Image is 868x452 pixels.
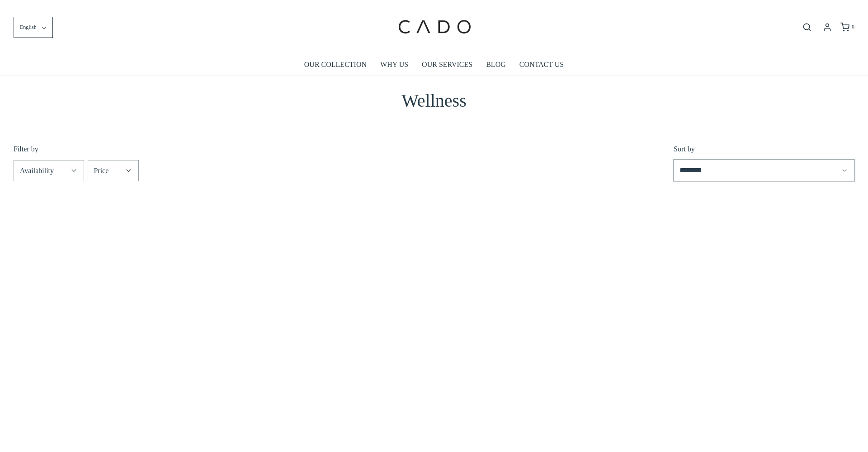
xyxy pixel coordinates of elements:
a: 0 [840,23,854,32]
h2: Wellness [14,89,854,113]
a: BLOG [486,54,506,75]
img: cadogifting [396,7,472,47]
a: OUR COLLECTION [304,54,367,75]
span: Availability [20,165,54,177]
summary: Availability [14,160,84,181]
button: English [14,17,53,38]
button: Open search bar [799,22,815,32]
label: Sort by [674,146,854,153]
a: WHY US [380,54,408,75]
span: English [20,23,37,32]
p: Filter by [14,146,659,153]
a: OUR SERVICES [422,54,472,75]
span: 0 [852,24,854,30]
a: CONTACT US [519,54,564,75]
summary: Price [88,160,138,181]
span: Price [94,165,108,177]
